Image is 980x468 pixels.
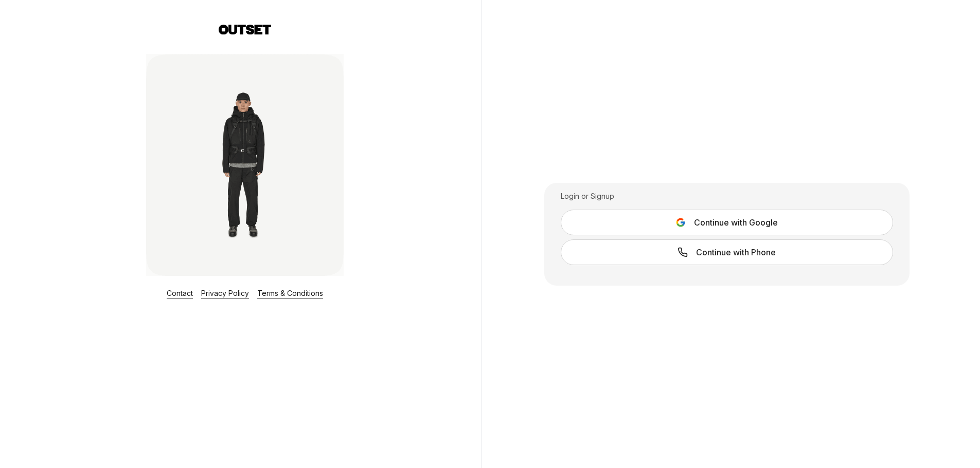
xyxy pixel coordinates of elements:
span: Continue with Google [694,216,778,229]
button: Continue with Google [561,210,893,235]
img: Login Layout Image [146,54,344,276]
div: Login or Signup [561,191,893,201]
a: Privacy Policy [201,289,249,297]
a: Terms & Conditions [257,289,323,297]
a: Continue with Phone [561,239,893,265]
span: Continue with Phone [696,246,776,258]
a: Contact [167,289,193,297]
